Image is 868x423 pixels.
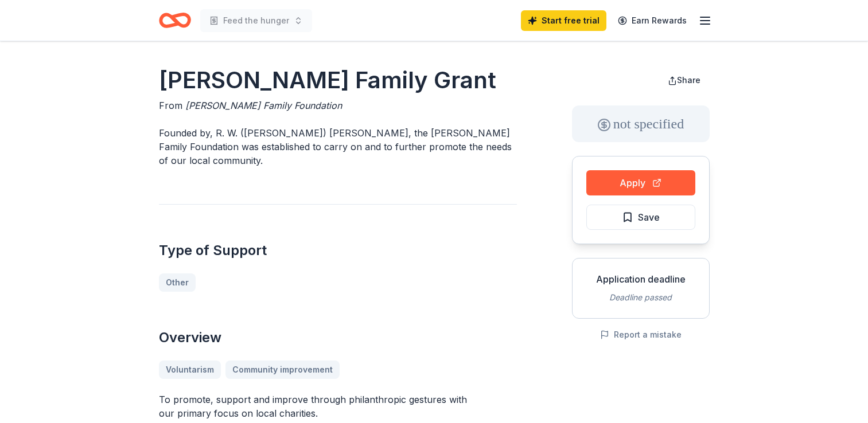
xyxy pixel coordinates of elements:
button: Save [586,205,695,230]
h2: Type of Support [159,241,517,260]
h2: Overview [159,328,517,347]
div: not specified [572,105,710,142]
div: From [159,99,517,112]
a: Start free trial [521,10,606,31]
button: Report a mistake [600,328,682,342]
span: Deadline passed [609,292,672,302]
button: Share [659,69,710,92]
a: Earn Rewards [611,10,694,31]
h1: [PERSON_NAME] Family Grant [159,64,517,96]
span: Share [677,75,700,85]
p: Founded by, R. W. ([PERSON_NAME]) [PERSON_NAME], the [PERSON_NAME] Family Foundation was establis... [159,126,517,167]
button: Apply [586,170,695,195]
span: [PERSON_NAME] Family Foundation [185,100,342,111]
a: Home [159,7,191,34]
span: Feed the hunger [223,14,289,28]
p: To promote, support and improve through philanthropic gestures with our primary focus on local ch... [159,393,517,420]
div: Application deadline [582,272,700,286]
button: Feed the hunger [200,9,312,32]
a: Other [159,273,196,292]
span: Save [638,210,660,225]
